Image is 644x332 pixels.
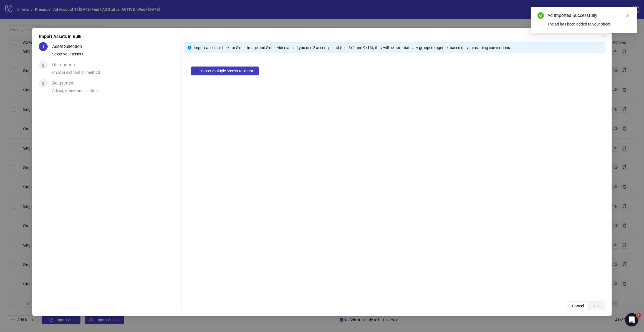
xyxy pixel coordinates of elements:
[191,67,259,75] button: Select multiple assets to import
[42,63,44,67] span: 2
[625,313,638,326] iframe: Intercom live chat
[194,45,602,51] div: Import assets in bulk for Single image and Single video ads. If you use 2 assets per ad (e.g. 1x1...
[39,33,605,40] div: Import Assets in Bulk
[52,42,87,51] div: Asset Selection
[201,69,255,73] span: Select multiple assets to import
[42,45,44,49] span: 1
[188,46,191,50] span: info-circle
[195,69,199,73] span: plus
[547,21,631,27] div: The ad has been added to your sheet.
[52,88,179,97] div: Adjust, review and confirm
[52,79,79,88] div: Adjustment
[572,304,584,308] span: Cancel
[625,12,631,18] a: Close
[42,81,44,86] span: 3
[568,302,588,310] button: Cancel
[537,12,544,19] span: check-circle
[626,13,630,17] span: close
[52,51,179,60] div: Select your assets
[52,69,179,79] div: Choose distribution method
[637,313,641,318] span: 1
[547,12,631,19] div: Ad Imported Successfully
[52,60,79,69] div: Distribution
[588,302,605,310] button: Next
